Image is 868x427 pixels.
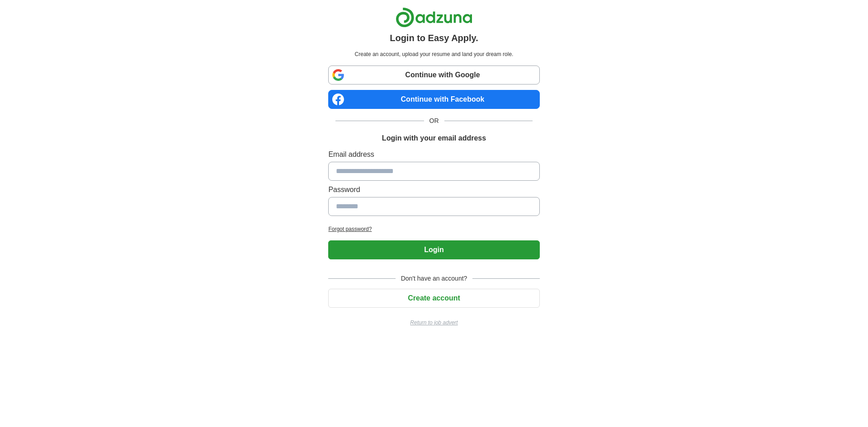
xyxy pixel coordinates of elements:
[328,319,539,327] a: Return to job advert
[382,133,486,144] h1: Login with your email address
[328,90,539,109] a: Continue with Facebook
[328,225,539,233] a: Forgot password?
[424,116,444,126] span: OR
[328,184,539,195] label: Password
[396,7,472,28] img: Adzuna logo
[328,66,539,84] a: Continue with Google
[328,289,539,308] button: Create account
[328,240,539,259] button: Login
[390,31,478,45] h1: Login to Easy Apply.
[396,274,473,283] span: Don't have an account?
[328,294,539,302] a: Create account
[330,50,538,58] p: Create an account, upload your resume and land your dream role.
[328,149,539,160] label: Email address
